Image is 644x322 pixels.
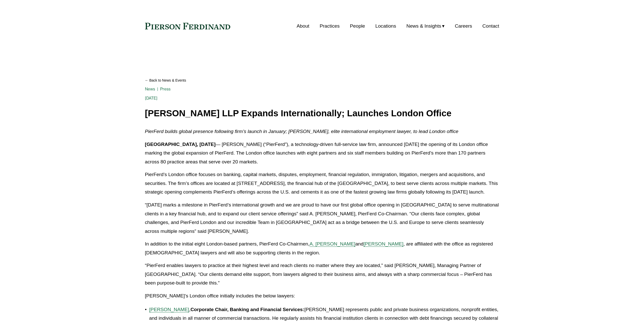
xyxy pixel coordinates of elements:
[375,21,396,31] a: Locations
[482,21,499,31] a: Contact
[145,87,155,91] a: News
[363,241,403,247] a: [PERSON_NAME]
[145,129,459,134] em: PierFerd builds global presence following firm’s launch in January; [PERSON_NAME], elite internat...
[145,240,499,257] p: In addition to the initial eight London-based partners, PierFerd Co-Chairmen, and , are affiliate...
[145,76,499,85] a: Back to News & Events
[145,108,499,118] h1: [PERSON_NAME] LLP Expands Internationally; Launches London Office
[145,201,499,236] p: “[DATE] marks a milestone in PierFerd’s international growth and we are proud to have our first g...
[145,142,216,147] strong: [GEOGRAPHIC_DATA], [DATE]
[145,96,158,101] span: [DATE]
[455,21,472,31] a: Careers
[320,21,340,31] a: Practices
[309,241,355,247] a: A. [PERSON_NAME]
[145,140,499,166] p: — [PERSON_NAME] (“PierFerd”), a technology-driven full-service law firm, announced [DATE] the ope...
[149,307,189,312] a: [PERSON_NAME]
[406,22,441,31] span: News & Insights
[145,170,499,197] p: PierFerd’s London office focuses on banking, capital markets, disputes, employment, financial reg...
[406,21,445,31] a: folder dropdown
[297,21,309,31] a: About
[145,261,499,288] p: “PierFerd enables lawyers to practice at their highest level and reach clients no matter where th...
[191,307,304,312] strong: Corporate Chair, Banking and Financial Services:
[145,292,499,300] p: [PERSON_NAME]’s London office initially includes the below lawyers:
[160,87,171,91] a: Press
[350,21,365,31] a: People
